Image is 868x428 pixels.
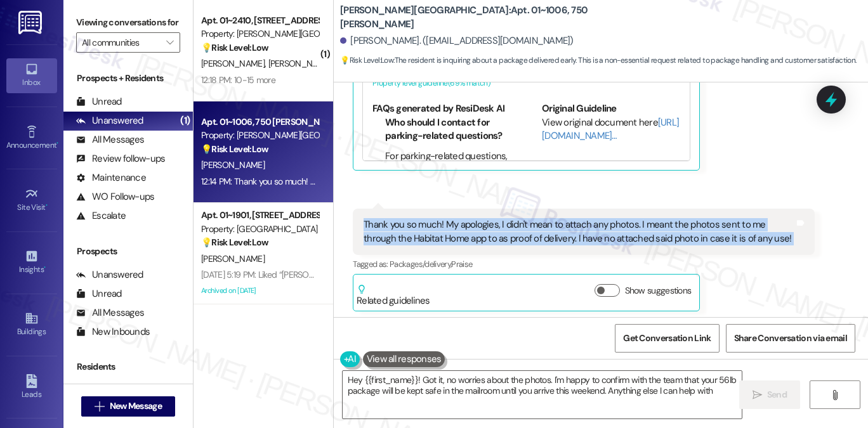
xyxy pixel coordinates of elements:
div: Property level guideline ( 69 % match) [372,77,680,90]
div: Unanswered [76,114,143,127]
strong: 💡 Risk Level: Low [201,237,268,248]
div: 12:18 PM: 10-15 more [201,74,275,86]
b: Original Guideline [542,102,617,115]
li: For parking-related questions, you should contact [PERSON_NAME], the Parking Facilities Manager. [385,150,511,204]
div: New Inbounds [76,325,150,339]
div: View original document here [542,116,680,143]
span: • [56,139,58,148]
b: FAQs generated by ResiDesk AI [372,102,504,115]
i:  [753,390,762,400]
strong: 💡 Risk Level: Low [201,42,268,53]
div: Unread [76,287,122,301]
div: Prospects + Residents [63,72,193,85]
div: Property: [PERSON_NAME][GEOGRAPHIC_DATA] [201,27,319,41]
div: Archived on [DATE] [200,283,320,299]
div: Maintenance [76,171,146,185]
div: Prospects [63,245,193,258]
span: [PERSON_NAME] [201,253,265,264]
div: Apt. 01~1901, [STREET_ADDRESS][GEOGRAPHIC_DATA][US_STATE][STREET_ADDRESS] [201,209,319,222]
div: Unanswered [76,268,143,282]
div: Apt. 01~2410, [STREET_ADDRESS][PERSON_NAME] [201,14,319,27]
button: Get Conversation Link [615,324,719,353]
button: Share Conversation via email [726,324,855,353]
div: Apt. 01~1006, 750 [PERSON_NAME] [201,115,319,129]
span: [PERSON_NAME] [201,159,265,171]
span: Praise [451,259,472,269]
div: All Messages [76,133,144,146]
div: Tagged as: [353,255,815,273]
div: WO Follow-ups [76,190,154,204]
span: : The resident is inquiring about a package delivered early. This is a non-essential request rela... [340,54,856,67]
span: Share Conversation via email [734,332,847,345]
textarea: Hey {{first_name}}! Got it, no worries about the photos. I'm happy to confirm with the team that ... [343,371,742,418]
a: Insights • [6,245,57,280]
span: New Message [110,399,162,413]
span: • [44,263,46,272]
div: Property: [GEOGRAPHIC_DATA] [201,223,319,236]
input: All communities [82,32,160,53]
button: New Message [81,396,175,417]
div: Review follow-ups [76,152,165,165]
button: Send [739,380,801,409]
div: Related guidelines [357,284,430,308]
div: Escalate [76,209,126,223]
i:  [830,390,839,400]
span: Packages/delivery , [390,259,451,269]
label: Show suggestions [625,284,692,297]
span: Send [767,388,787,401]
a: Inbox [6,58,57,93]
a: Buildings [6,308,57,342]
div: Residents [63,360,193,373]
img: ResiDesk Logo [18,11,44,34]
a: Site Visit • [6,183,57,217]
i:  [95,401,104,412]
div: Property: [PERSON_NAME][GEOGRAPHIC_DATA] [201,129,319,142]
a: [URL][DOMAIN_NAME]… [542,116,679,142]
strong: 💡 Risk Level: Low [201,143,268,155]
div: (1) [177,111,193,131]
div: [PERSON_NAME]. ([EMAIL_ADDRESS][DOMAIN_NAME]) [340,34,574,48]
span: [PERSON_NAME] [268,58,332,69]
div: All Messages [76,306,144,320]
span: • [46,201,48,210]
li: Who should I contact for parking-related questions? [385,116,511,143]
b: [PERSON_NAME][GEOGRAPHIC_DATA]: Apt. 01~1006, 750 [PERSON_NAME] [340,4,594,31]
label: Viewing conversations for [76,13,180,32]
strong: 💡 Risk Level: Low [340,55,393,65]
div: Unread [76,95,122,108]
div: Thank you so much! My apologies, I didn't mean to attach any photos. I meant the photos sent to m... [364,218,794,245]
span: Get Conversation Link [623,332,711,345]
a: Leads [6,370,57,405]
span: [PERSON_NAME] [201,58,268,69]
i:  [166,37,173,48]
